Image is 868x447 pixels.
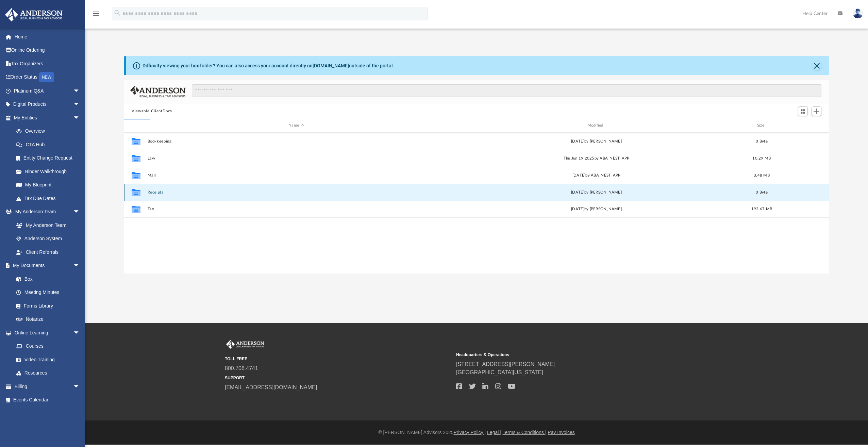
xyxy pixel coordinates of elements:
button: Close [812,61,822,70]
img: Anderson Advisors Platinum Portal [3,8,65,21]
div: grid [124,133,829,274]
a: My Anderson Teamarrow_drop_down [5,205,87,219]
a: [STREET_ADDRESS][PERSON_NAME] [456,361,555,367]
a: My Entitiesarrow_drop_down [5,111,90,125]
div: id [127,122,144,129]
span: 3.48 MB [754,173,770,177]
a: My Anderson Team [10,218,83,232]
button: Switch to Grid View [798,106,808,116]
span: 0 Byte [756,139,768,143]
a: Platinum Q&Aarrow_drop_down [5,84,90,98]
button: Receipts [148,190,445,195]
a: CTA Hub [10,138,90,151]
a: Events Calendar [5,393,90,407]
button: Bookkeeping [148,139,445,144]
a: Tax Due Dates [10,192,90,205]
a: 800.706.4741 [225,365,258,371]
a: My Documentsarrow_drop_down [5,259,87,272]
div: Name [147,122,445,129]
a: [DOMAIN_NAME] [313,63,349,68]
div: [DATE] by [PERSON_NAME] [448,206,745,212]
a: Tax Organizers [5,57,90,70]
a: Binder Walkthrough [10,165,90,178]
a: Overview [10,125,90,138]
button: Tax [148,207,445,211]
a: Video Training [10,353,83,366]
a: Anderson System [10,232,87,246]
div: Difficulty viewing your box folder? You can also access your account directly on outside of the p... [143,62,394,69]
a: [GEOGRAPHIC_DATA][US_STATE] [456,369,543,375]
div: Modified [448,122,745,129]
span: arrow_drop_down [73,380,87,394]
a: Courses [10,340,87,353]
a: Notarize [10,313,87,326]
a: Order StatusNEW [5,70,90,84]
span: 0 Byte [756,190,768,194]
small: Headquarters & Operations [456,352,683,358]
a: Box [10,272,83,286]
a: Online Ordering [5,44,90,57]
span: arrow_drop_down [73,205,87,219]
img: User Pic [853,9,863,18]
a: Pay Invoices [548,430,574,435]
div: © [PERSON_NAME] Advisors 2025 [85,429,868,436]
button: Add [812,106,822,116]
a: Home [5,30,90,44]
img: Anderson Advisors Platinum Portal [225,340,266,349]
span: 192.67 MB [751,207,772,211]
span: 10.29 MB [753,156,771,160]
a: My Blueprint [10,178,87,192]
i: search [114,9,121,17]
button: Viewable-ClientDocs [132,108,172,114]
span: arrow_drop_down [73,84,87,98]
a: Billingarrow_drop_down [5,380,90,393]
a: Online Learningarrow_drop_down [5,326,87,340]
a: Digital Productsarrow_drop_down [5,98,90,111]
a: menu [92,13,100,18]
a: Meeting Minutes [10,286,87,299]
a: Terms & Conditions | [503,430,547,435]
span: arrow_drop_down [73,98,87,112]
div: NEW [39,72,54,82]
input: Search files and folders [192,84,821,97]
div: [DATE] by [PERSON_NAME] [448,138,745,144]
a: Client Referrals [10,245,87,259]
div: Thu Jun 19 2025 by ABA_NEST_APP [448,155,745,161]
a: Legal | [487,430,501,435]
div: [DATE] by ABA_NEST_APP [448,172,745,178]
small: SUPPORT [225,375,451,381]
a: Resources [10,366,87,380]
div: Size [748,122,775,129]
i: menu [92,10,100,18]
div: id [778,122,826,129]
div: [DATE] by [PERSON_NAME] [448,189,745,195]
button: Law [148,156,445,161]
a: Forms Library [10,299,83,313]
button: Mail [148,173,445,178]
span: arrow_drop_down [73,111,87,125]
a: Entity Change Request [10,151,90,165]
span: arrow_drop_down [73,259,87,273]
a: [EMAIL_ADDRESS][DOMAIN_NAME] [225,384,317,390]
a: Privacy Policy | [454,430,486,435]
span: arrow_drop_down [73,326,87,340]
small: TOLL FREE [225,356,451,362]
